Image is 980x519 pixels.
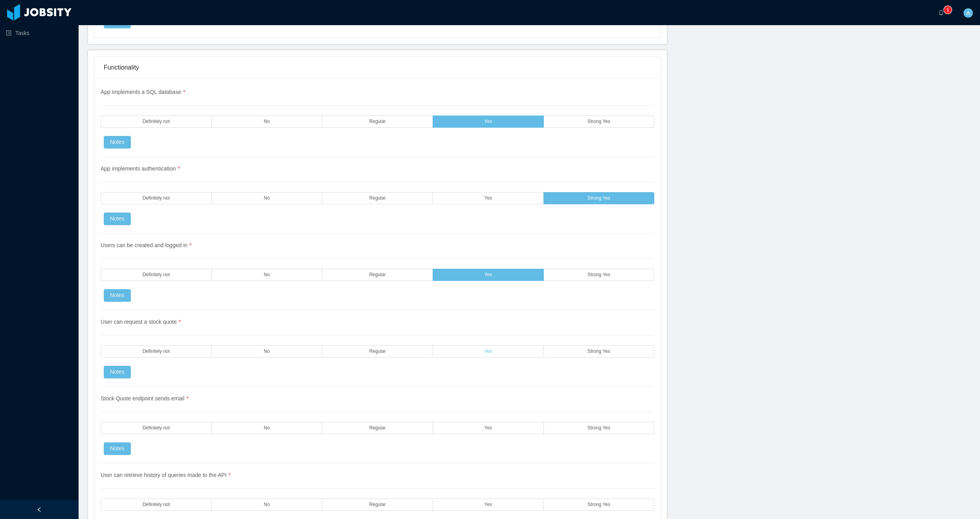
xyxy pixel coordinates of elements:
span: App implements authentication [101,165,180,172]
span: No [264,349,270,354]
span: Regular [369,425,386,431]
span: Strong Yes [587,196,610,201]
span: Definitely not [143,196,170,201]
span: Yes [484,119,492,124]
span: No [264,502,270,507]
span: Stock Quote endpoint sends email [101,395,189,402]
span: Regular [369,349,386,354]
button: Notes [104,366,131,378]
span: Definitely not [143,425,170,431]
button: Notes [104,442,131,455]
span: Definitely not [143,349,170,354]
span: Definitely not [143,119,170,124]
span: Regular [369,119,386,124]
span: No [264,272,270,277]
div: Functionality [104,57,651,79]
span: Strong Yes [587,502,610,507]
span: Yes [484,196,492,201]
span: App implements a SQL database [101,89,185,95]
button: Notes [104,289,131,302]
button: Notes [104,213,131,225]
p: 1 [947,6,949,14]
sup: 1 [944,6,952,14]
span: Regular [369,502,386,507]
span: Strong Yes [587,119,610,124]
span: Yes [484,425,492,431]
span: A [966,8,970,18]
span: Definitely not [143,502,170,507]
span: Strong Yes [587,349,610,354]
span: No [264,425,270,431]
span: Regular [369,272,386,277]
span: User can retrieve history of queries made to the API [101,472,231,478]
span: Users can be created and logged in [101,242,192,248]
a: icon: profileTasks [6,25,72,41]
span: Strong Yes [587,272,610,277]
span: Yes [484,502,492,507]
button: Notes [104,136,131,149]
span: Definitely not [143,272,170,277]
span: No [264,196,270,201]
span: Strong Yes [587,425,610,431]
span: Yes [484,349,492,354]
span: No [264,119,270,124]
span: Yes [484,272,492,277]
span: Regular [369,196,386,201]
i: icon: bell [938,10,944,15]
span: User can request a stock quote [101,319,181,325]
